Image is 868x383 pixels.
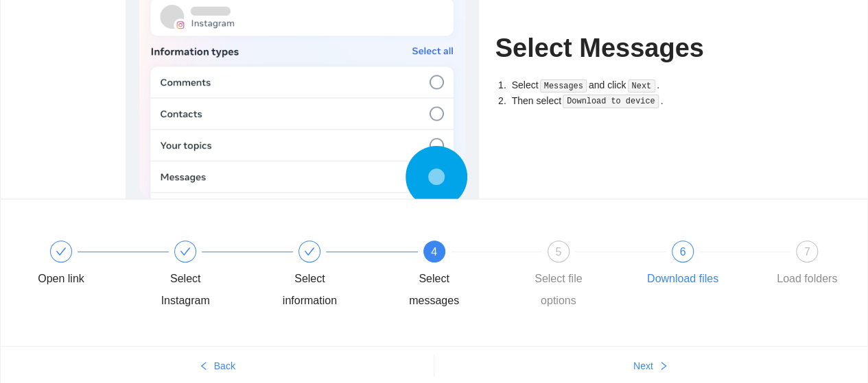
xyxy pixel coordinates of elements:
[633,358,653,373] span: Next
[804,246,810,258] span: 7
[145,240,270,312] div: Select Instagram
[304,246,315,257] span: check
[563,95,659,108] code: Download to device
[21,240,145,290] div: Open link
[519,268,598,312] div: Select file options
[431,246,437,258] span: 4
[679,246,685,258] span: 6
[180,246,191,257] span: check
[628,79,655,93] code: Next
[199,361,209,372] span: left
[519,240,643,312] div: 5Select file options
[395,240,519,312] div: 4Select messages
[270,240,394,312] div: Select information
[643,240,767,290] div: 6Download files
[767,240,847,290] div: 7Load folders
[434,355,868,377] button: Nextright
[145,268,225,312] div: Select Instagram
[540,79,587,93] code: Messages
[647,268,718,290] div: Download files
[555,246,561,258] span: 5
[1,355,434,377] button: leftBack
[56,246,67,257] span: check
[38,268,84,290] div: Open link
[270,268,349,312] div: Select information
[509,93,743,109] li: Then select .
[777,268,837,290] div: Load folders
[659,361,668,372] span: right
[509,77,743,93] li: Select and click .
[495,32,743,64] h1: Select Messages
[214,358,235,373] span: Back
[395,268,474,312] div: Select messages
